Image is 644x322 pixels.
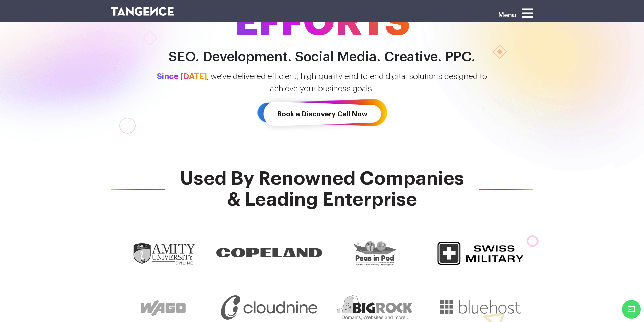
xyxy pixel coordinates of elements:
img: pip.png [354,241,396,266]
span: Used By Renowned Companies & Leading Enterprise [111,168,533,210]
h2: SEO. Development. Social Media. Creative. PPC. [129,50,515,65]
img: Copeland_Standard_Logo_RGB_Blue.jpg [216,248,322,257]
a: Book a Discovery Call Now [257,95,387,133]
span: Since [DATE] [157,72,207,80]
p: , we’ve delivered efficient, high-quality end to end digital solutions designed to achieve your b... [129,70,515,95]
img: amitylogo.png [132,241,195,266]
img: logo-for-website.png [437,241,524,266]
span: Chat Widget [622,300,641,319]
img: Cloudnine.svg [221,295,317,320]
img: wago.png [133,295,194,320]
img: logo SVG [111,7,174,16]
